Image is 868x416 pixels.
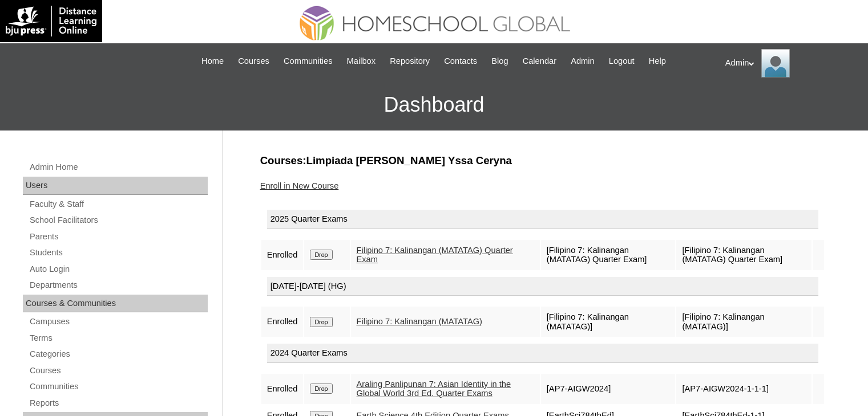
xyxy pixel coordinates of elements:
[390,55,430,68] span: Repository
[267,210,818,229] div: 2025 Quarter Exams
[541,240,676,270] td: [Filipino 7: Kalinangan (MATATAG) Quarter Exam]
[260,153,825,168] h3: Courses:Limpiada [PERSON_NAME] Yssa Ceryna
[541,374,676,404] td: [AP7-AIGW2024]
[643,55,672,68] a: Help
[676,240,811,270] td: [Filipino 7: Kalinangan (MATATAG) Quarter Exam]
[261,307,304,337] td: Enrolled
[29,213,208,227] a: School Facilitators
[29,396,208,410] a: Reports
[278,55,338,68] a: Communities
[571,55,595,68] span: Admin
[267,344,818,363] div: 2024 Quarter Exams
[310,317,332,327] input: Drop
[29,315,208,329] a: Campuses
[486,55,514,68] a: Blog
[357,317,482,326] a: Filipino 7: Kalinangan (MATATAG)
[29,380,208,394] a: Communities
[238,55,269,68] span: Courses
[284,55,333,68] span: Communities
[196,55,229,68] a: Home
[341,55,382,68] a: Mailbox
[541,307,676,337] td: [Filipino 7: Kalinangan (MATATAG)]
[260,181,339,190] a: Enroll in New Course
[676,374,811,404] td: [AP7-AIGW2024-1-1-1]
[29,160,208,174] a: Admin Home
[29,262,208,276] a: Auto Login
[267,277,818,296] div: [DATE]-[DATE] (HG)
[676,307,811,337] td: [Filipino 7: Kalinangan (MATATAG)]
[232,55,275,68] a: Courses
[347,55,376,68] span: Mailbox
[603,55,640,68] a: Logout
[517,55,562,68] a: Calendar
[29,278,208,292] a: Departments
[761,49,790,78] img: Admin Homeschool Global
[357,246,513,264] a: Filipino 7: Kalinangan (MATATAG) Quarter Exam
[6,79,862,130] h3: Dashboard
[23,177,208,195] div: Users
[29,230,208,244] a: Parents
[565,55,600,68] a: Admin
[649,55,666,68] span: Help
[444,55,477,68] span: Contacts
[201,55,224,68] span: Home
[438,55,483,68] a: Contacts
[491,55,508,68] span: Blog
[384,55,435,68] a: Repository
[29,197,208,211] a: Faculty & Staff
[29,331,208,345] a: Terms
[29,347,208,361] a: Categories
[609,55,635,68] span: Logout
[261,374,304,404] td: Enrolled
[310,250,332,260] input: Drop
[357,380,511,398] a: Araling Panlipunan 7: Asian Identity in the Global World 3rd Ed. Quarter Exams
[23,295,208,313] div: Courses & Communities
[261,240,304,270] td: Enrolled
[6,6,96,36] img: logo-white.png
[523,55,556,68] span: Calendar
[725,49,857,78] div: Admin
[29,246,208,260] a: Students
[310,384,332,394] input: Drop
[29,364,208,378] a: Courses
